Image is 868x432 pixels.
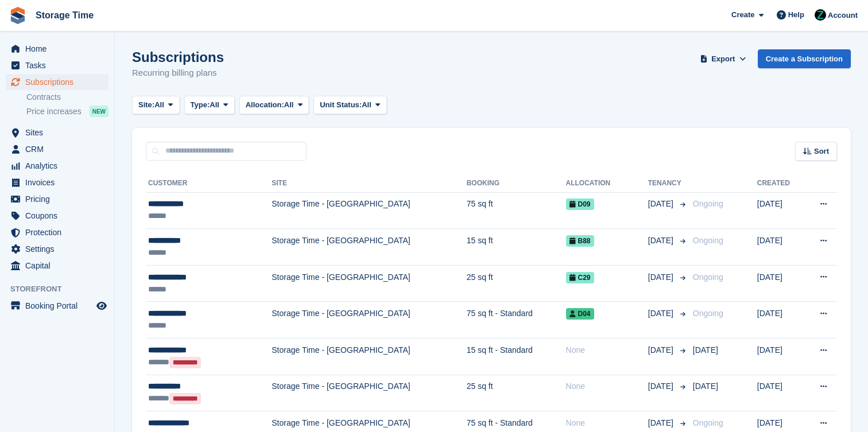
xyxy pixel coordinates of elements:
[814,146,829,157] span: Sort
[648,271,676,283] span: [DATE]
[25,74,94,90] span: Subscriptions
[648,308,676,320] span: [DATE]
[6,174,108,190] a: menu
[132,67,224,80] p: Recurring billing plans
[154,99,164,111] span: All
[698,49,749,68] button: Export
[191,99,210,111] span: Type:
[693,273,723,282] span: Ongoing
[9,7,26,24] img: stora-icon-8386f47178a22dfd0bd8f6a31ec36ba5ce8667c1dd55bd0f319d3a0aa187defe.svg
[6,57,108,73] a: menu
[648,235,676,247] span: [DATE]
[272,174,466,193] th: Site
[132,96,180,115] button: Site: All
[25,124,94,141] span: Sites
[26,106,82,117] span: Price increases
[757,192,803,229] td: [DATE]
[693,345,718,355] span: [DATE]
[132,49,224,65] h1: Subscriptions
[6,74,108,90] a: menu
[566,199,594,210] span: D09
[313,96,386,115] button: Unit Status: All
[90,106,108,117] div: NEW
[566,272,594,283] span: C29
[25,158,94,174] span: Analytics
[467,375,566,411] td: 25 sq ft
[272,192,466,229] td: Storage Time - [GEOGRAPHIC_DATA]
[10,283,114,295] span: Storefront
[731,9,754,21] span: Create
[757,375,803,411] td: [DATE]
[566,380,648,392] div: None
[272,375,466,411] td: Storage Time - [GEOGRAPHIC_DATA]
[711,53,735,65] span: Export
[648,417,676,429] span: [DATE]
[757,265,803,302] td: [DATE]
[138,99,154,111] span: Site:
[25,298,94,314] span: Booking Portal
[6,191,108,207] a: menu
[6,158,108,174] a: menu
[362,99,371,111] span: All
[272,229,466,266] td: Storage Time - [GEOGRAPHIC_DATA]
[95,299,108,313] a: Preview store
[566,344,648,356] div: None
[25,41,94,57] span: Home
[6,41,108,57] a: menu
[320,99,362,111] span: Unit Status:
[648,174,688,193] th: Tenancy
[239,96,309,115] button: Allocation: All
[6,141,108,157] a: menu
[693,236,723,245] span: Ongoing
[815,9,826,21] img: Zain Sarwar
[828,10,858,21] span: Account
[6,298,108,314] a: menu
[184,96,235,115] button: Type: All
[566,417,648,429] div: None
[25,174,94,190] span: Invoices
[6,241,108,257] a: menu
[648,198,676,210] span: [DATE]
[284,99,294,111] span: All
[25,241,94,257] span: Settings
[757,302,803,338] td: [DATE]
[26,92,108,103] a: Contracts
[648,344,676,356] span: [DATE]
[6,224,108,240] a: menu
[6,258,108,274] a: menu
[210,99,219,111] span: All
[467,302,566,338] td: 75 sq ft - Standard
[693,382,718,391] span: [DATE]
[6,124,108,141] a: menu
[25,224,94,240] span: Protection
[758,49,851,68] a: Create a Subscription
[788,9,804,21] span: Help
[272,338,466,375] td: Storage Time - [GEOGRAPHIC_DATA]
[566,235,594,247] span: B88
[467,192,566,229] td: 75 sq ft
[272,265,466,302] td: Storage Time - [GEOGRAPHIC_DATA]
[693,418,723,427] span: Ongoing
[693,199,723,208] span: Ongoing
[25,141,94,157] span: CRM
[467,265,566,302] td: 25 sq ft
[757,338,803,375] td: [DATE]
[25,258,94,274] span: Capital
[6,208,108,224] a: menu
[757,229,803,266] td: [DATE]
[648,380,676,392] span: [DATE]
[693,309,723,318] span: Ongoing
[566,174,648,193] th: Allocation
[31,6,98,25] a: Storage Time
[25,57,94,73] span: Tasks
[25,208,94,224] span: Coupons
[272,302,466,338] td: Storage Time - [GEOGRAPHIC_DATA]
[566,308,594,320] span: D04
[467,229,566,266] td: 15 sq ft
[467,174,566,193] th: Booking
[26,105,108,118] a: Price increases NEW
[25,191,94,207] span: Pricing
[246,99,284,111] span: Allocation:
[146,174,272,193] th: Customer
[757,174,803,193] th: Created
